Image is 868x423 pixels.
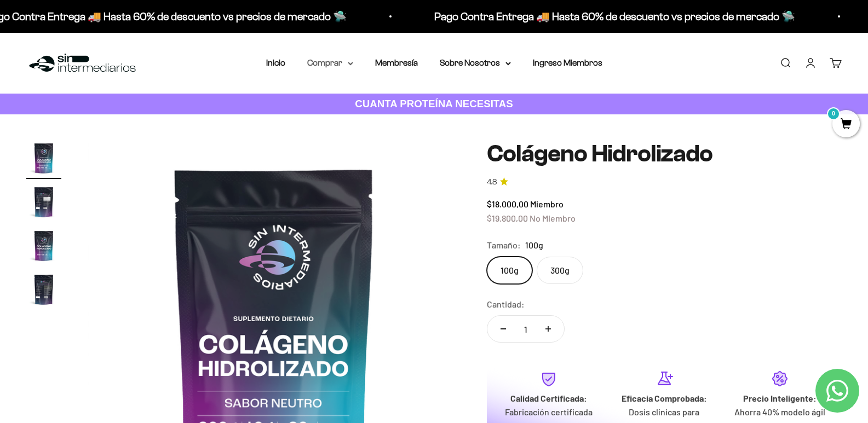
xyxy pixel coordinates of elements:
[487,199,528,209] span: $18.000,00
[307,56,353,70] summary: Comprar
[26,272,61,307] img: Colágeno Hidrolizado
[487,141,842,167] h1: Colágeno Hidrolizado
[26,272,61,310] button: Ir al artículo 4
[532,316,564,342] button: Aumentar cantidad
[26,228,61,263] img: Colágeno Hidrolizado
[375,58,418,67] a: Membresía
[13,118,227,137] div: Un video del producto
[487,213,528,223] span: $19.800,00
[13,52,227,71] div: Más información sobre los ingredientes
[530,213,576,223] span: No Miembro
[533,58,602,67] a: Ingreso Miembros
[26,141,61,176] img: Colágeno Hidrolizado
[26,184,61,219] img: Colágeno Hidrolizado
[525,238,543,252] span: 100g
[430,8,791,25] p: Pago Contra Entrega 🚚 Hasta 60% de descuento vs precios de mercado 🛸
[832,119,860,131] a: 0
[440,56,511,70] summary: Sobre Nosotros
[487,176,497,188] span: 4.8
[622,393,707,403] strong: Eficacia Comprobada:
[487,316,519,342] button: Reducir cantidad
[487,297,525,311] label: Cantidad:
[179,164,226,183] span: Enviar
[510,393,587,403] strong: Calidad Certificada:
[487,176,842,188] a: 4.84.8 de 5.0 estrellas
[743,393,817,403] strong: Precio Inteligente:
[178,164,227,183] button: Enviar
[26,184,61,223] button: Ir al artículo 2
[487,238,521,252] legend: Tamaño:
[13,96,227,115] div: Una promoción especial
[266,58,285,67] a: Inicio
[355,98,513,109] strong: CUANTA PROTEÍNA NECESITAS
[13,140,227,159] div: Un mejor precio
[13,18,227,43] p: ¿Qué te haría sentir más seguro de comprar este producto?
[827,107,840,120] mark: 0
[13,74,227,93] div: Reseñas de otros clientes
[26,141,61,179] button: Ir al artículo 1
[26,228,61,266] button: Ir al artículo 3
[530,199,564,209] span: Miembro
